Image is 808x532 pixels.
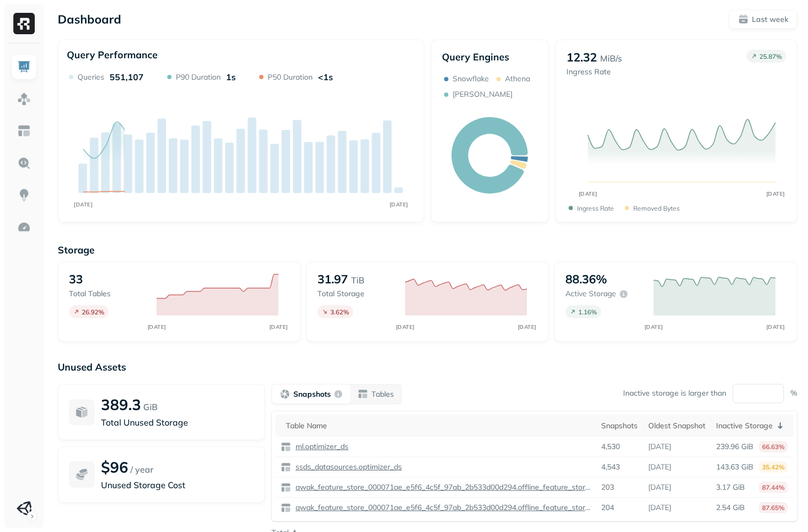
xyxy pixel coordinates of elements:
p: Last week [752,14,788,25]
p: qwak_feature_store_000071ae_e5f6_4c5f_97ab_2b533d00d294.offline_feature_store_arpumizer_game_user... [293,503,591,513]
p: GiB [143,400,158,413]
p: 1s [226,72,236,82]
img: table [281,503,291,513]
p: 26.92 % [82,308,104,316]
div: Snapshots [601,421,638,431]
img: Assets [17,92,31,106]
p: 4,543 [601,462,620,472]
p: Tables [371,389,394,399]
p: Athena [505,74,530,84]
div: Table Name [286,421,591,431]
tspan: [DATE] [578,190,597,197]
img: Insights [17,188,31,202]
p: 2.54 GiB [716,503,745,513]
p: qwak_feature_store_000071ae_e5f6_4c5f_97ab_2b533d00d294.offline_feature_store_arpumizer_user_leve... [293,482,591,492]
p: 239.96 GiB [716,442,753,452]
tspan: [DATE] [74,201,92,208]
tspan: [DATE] [269,323,288,330]
p: P90 Duration [176,72,221,82]
a: qwak_feature_store_000071ae_e5f6_4c5f_97ab_2b533d00d294.offline_feature_store_arpumizer_game_user... [291,503,591,513]
p: [DATE] [648,503,671,513]
p: Dashboard [58,12,121,27]
p: 3.17 GiB [716,482,745,492]
tspan: [DATE] [644,323,663,330]
p: 551,107 [110,72,144,82]
p: 87.65% [759,502,788,513]
p: 35.42% [759,461,788,473]
p: Storage [58,244,797,256]
img: Dashboard [17,60,31,74]
div: Oldest Snapshot [648,421,705,431]
a: ml.optimizer_ds [291,442,348,452]
tspan: [DATE] [766,323,784,330]
img: Unity [17,501,32,516]
p: 203 [601,482,614,492]
p: Total tables [69,289,146,299]
p: [DATE] [648,442,671,452]
p: Unused Assets [58,361,797,373]
p: Total Unused Storage [101,416,254,429]
p: Query Engines [442,51,538,63]
p: 88.36% [565,272,607,287]
p: Query Performance [67,49,158,61]
p: / year [130,463,153,476]
p: Inactive storage is larger than [623,388,726,398]
p: [PERSON_NAME] [453,89,512,99]
p: 143.63 GiB [716,462,753,472]
p: $96 [101,458,128,476]
p: 12.32 [566,50,597,65]
a: ssds_datasources.optimizer_ds [291,462,402,472]
p: Snowflake [453,74,489,84]
p: Active storage [565,289,616,299]
img: Query Explorer [17,156,31,170]
button: Last week [729,10,797,29]
p: 33 [69,272,83,287]
tspan: [DATE] [396,323,415,330]
img: Ryft [13,13,35,34]
p: TiB [351,274,364,287]
p: Unused Storage Cost [101,479,254,491]
tspan: [DATE] [766,190,784,197]
p: 66.63% [759,441,788,452]
img: Asset Explorer [17,124,31,138]
p: MiB/s [600,52,622,65]
p: [DATE] [648,482,671,492]
p: 3.62 % [330,308,349,316]
tspan: [DATE] [518,323,537,330]
p: 87.44% [759,482,788,493]
tspan: [DATE] [147,323,166,330]
p: % [790,388,797,398]
p: Queries [77,72,104,82]
img: table [281,482,291,493]
a: qwak_feature_store_000071ae_e5f6_4c5f_97ab_2b533d00d294.offline_feature_store_arpumizer_user_leve... [291,482,591,492]
p: ssds_datasources.optimizer_ds [293,462,402,472]
p: 25.87 % [759,52,782,60]
p: Ingress Rate [566,67,622,77]
img: table [281,462,291,473]
p: 31.97 [317,272,348,287]
p: Removed bytes [633,204,680,212]
p: 1.16 % [578,308,597,316]
img: Optimization [17,220,31,234]
p: [DATE] [648,462,671,472]
p: Inactive Storage [716,421,773,431]
p: Snapshots [293,389,331,399]
p: Total storage [317,289,394,299]
p: 4,530 [601,442,620,452]
p: Ingress Rate [577,204,614,212]
tspan: [DATE] [390,201,408,208]
p: <1s [318,72,333,82]
img: table [281,442,291,452]
p: 389.3 [101,395,141,414]
p: ml.optimizer_ds [293,442,348,452]
p: 204 [601,503,614,513]
p: P50 Duration [268,72,313,82]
